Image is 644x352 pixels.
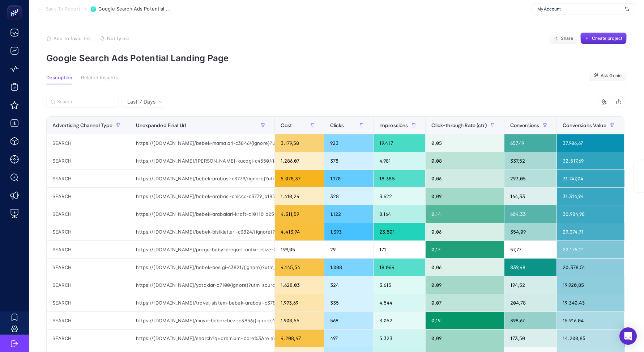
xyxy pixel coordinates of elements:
div: 31.747,04 [557,170,623,187]
div: 4.981 [374,152,426,169]
div: 1.628,03 [275,276,324,294]
div: 19.920,85 [557,276,623,294]
div: 199,05 [275,241,324,258]
button: Description [46,75,72,84]
div: https://[DOMAIN_NAME]/mayo-bebek-bezi-c3856/{ignore}?utm_source=google&utm_medium=cpc&utm_campaig... [130,312,274,329]
button: Notify me [100,35,129,41]
div: https://[DOMAIN_NAME]/bebek-arabalari-kraft-c10110_b259{ignore}?utm_source=google&utm_medium=cpc&... [130,205,274,223]
button: Add to favorites [46,35,91,41]
span: Conversions [510,122,539,128]
button: Create project [580,33,627,44]
div: SEARCH [47,152,130,169]
div: 173,50 [504,330,557,347]
div: 1.122 [324,205,373,223]
div: https://[DOMAIN_NAME]/[PERSON_NAME]-kucagi-c4550/{ignore}?utm_source=google&utm_medium=cpc&utm_ca... [130,152,274,169]
span: / [85,6,86,12]
div: 3.622 [374,188,426,205]
input: Search [57,99,114,105]
div: SEARCH [47,188,130,205]
div: 0,09 [426,188,504,205]
div: 4.544 [374,294,426,311]
div: 657,49 [504,134,557,152]
span: Unexpanded Final Url [136,122,186,128]
div: 1.410,24 [275,188,324,205]
div: 23.801 [374,223,426,240]
div: 324 [324,276,373,294]
div: 20.378,51 [557,259,623,276]
div: 0,06 [426,259,504,276]
div: https://[DOMAIN_NAME]/search?q=premium+care%3Arelevance%3AinStockFlag%3Atrue%3Abrand%3A430{ignore... [130,330,274,347]
div: 18.385 [374,170,426,187]
div: https://[DOMAIN_NAME]/bebek-arabasi-c3779/{ignore}?utm_source=google&utm_medium=cpc&utm_campaign=... [130,170,274,187]
div: SEARCH [47,294,130,311]
div: 3.179,58 [275,134,324,152]
div: 8.164 [374,205,426,223]
span: Add to favorites [54,35,91,41]
div: 328 [324,188,373,205]
span: Click-through Rate (ctr) [431,122,486,128]
div: 335 [324,294,373,311]
div: 1.008 [324,259,373,276]
div: SEARCH [47,223,130,240]
div: 0,06 [426,170,504,187]
div: 1.170 [324,170,373,187]
div: SEARCH [47,259,130,276]
div: 0,06 [426,223,504,240]
div: 923 [324,134,373,152]
div: 5.078,37 [275,170,324,187]
div: https://[DOMAIN_NAME]/yataklar-c7100{ignore}?utm_source=google&utm_medium=cpc&utm_campaign={campa... [130,276,274,294]
div: 378 [324,152,373,169]
div: 5.323 [374,330,426,347]
div: https://[DOMAIN_NAME]/bebek-arabasi-chicco-c3779_b185/{ignore}?utm_source=google&utm_medium=cpc&u... [130,188,274,205]
div: 337,52 [504,152,557,169]
div: 0,14 [426,205,504,223]
div: https://[DOMAIN_NAME]/bebek-besigi-c3821/{ignore}?utm_source=google&utm_medium=cpc&utm_campaign={... [130,259,274,276]
span: Related Insights [81,75,118,81]
div: 29 [324,241,373,258]
div: 19.417 [374,134,426,152]
div: 4.208,47 [275,330,324,347]
span: Google Search Ads Potential Landing Page [98,6,171,12]
span: Advertising Channel Type [52,122,112,128]
span: Cost [281,122,292,128]
div: 14.200,85 [557,330,623,347]
span: Impressions [379,122,408,128]
div: 22.175,21 [557,241,623,258]
div: 57,77 [504,241,557,258]
span: Last 7 Days [127,98,155,105]
div: 30.984,98 [557,205,623,223]
div: 293,05 [504,170,557,187]
div: 29.374,71 [557,223,623,240]
div: 3.615 [374,276,426,294]
button: Related Insights [81,75,118,84]
div: 171 [374,241,426,258]
div: 1.908,55 [275,312,324,329]
span: Share [561,35,573,41]
div: SEARCH [47,330,130,347]
span: Description [46,75,72,81]
div: 0,17 [426,241,504,258]
div: https://[DOMAIN_NAME]/prego-baby-prego-tronfix-i-size-0-36-360-derece-donebilen-oto-koltugu-p-pry... [130,241,274,258]
div: 839,48 [504,259,557,276]
p: Google Search Ads Potential Landing Page [46,53,627,63]
div: 0,09 [426,330,504,347]
div: 398,67 [504,312,557,329]
span: Clicks [330,122,344,128]
div: 354,09 [504,223,557,240]
button: Ask Genie [589,70,627,81]
div: 204,78 [504,294,557,311]
div: 0,09 [426,276,504,294]
div: 0,08 [426,152,504,169]
div: SEARCH [47,276,130,294]
div: 18.064 [374,259,426,276]
div: 31.314,94 [557,188,623,205]
button: Share [549,33,577,44]
div: SEARCH [47,205,130,223]
div: 604,33 [504,205,557,223]
div: 4.145,54 [275,259,324,276]
span: My Account [537,6,622,12]
div: 0,05 [426,134,504,152]
div: 497 [324,330,373,347]
div: 194,52 [504,276,557,294]
span: Notify me [107,35,129,41]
